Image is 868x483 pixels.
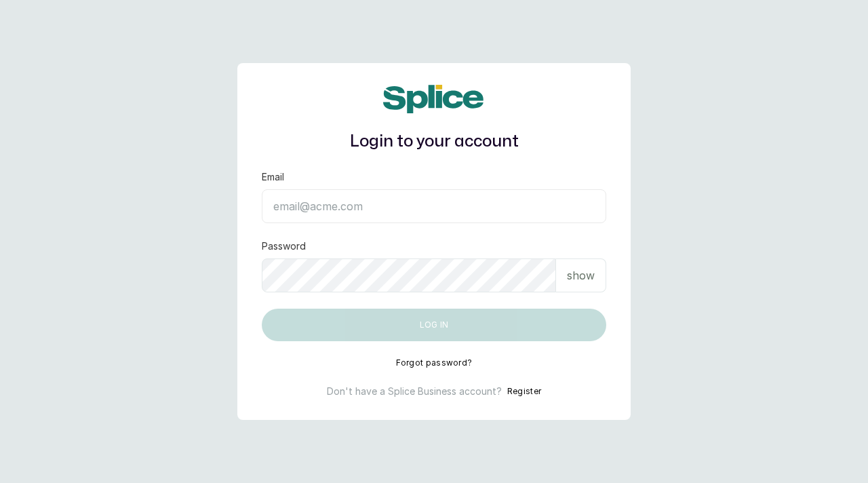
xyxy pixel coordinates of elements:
[262,130,606,154] h1: Login to your account
[262,189,606,223] input: email@acme.com
[262,170,284,184] label: Email
[567,267,595,284] p: show
[262,309,606,341] button: Log in
[507,385,541,398] button: Register
[396,358,473,368] button: Forgot password?
[262,239,306,253] label: Password
[327,385,502,398] p: Don't have a Splice Business account?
